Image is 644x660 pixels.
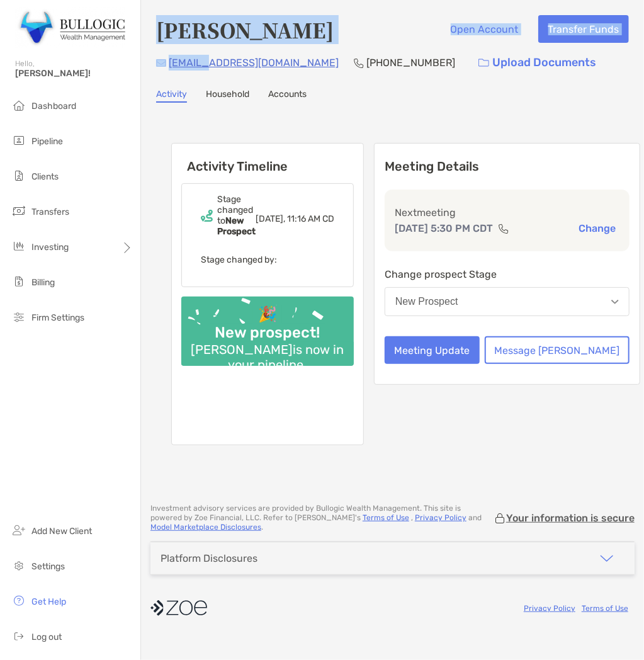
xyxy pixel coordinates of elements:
[156,59,166,67] img: Email Icon
[354,58,364,68] img: Phone Icon
[366,55,455,71] p: [PHONE_NUMBER]
[11,523,26,538] img: add_new_client icon
[253,305,282,324] div: 🎉
[31,632,62,642] span: Log out
[150,523,261,532] a: Model Marketplace Disclosures
[538,15,629,43] button: Transfer Funds
[11,133,26,148] img: pipeline icon
[415,513,466,522] a: Privacy Policy
[11,239,26,254] img: investing icon
[385,159,630,174] p: Meeting Details
[256,213,285,224] span: [DATE],
[217,194,256,237] div: Stage changed to
[506,512,635,524] p: Your information is secure
[524,604,575,613] a: Privacy Policy
[470,49,604,76] a: Upload Documents
[156,15,334,44] h4: [PERSON_NAME]
[11,203,26,219] img: transfers icon
[268,89,307,103] a: Accounts
[599,551,614,566] img: icon arrow
[31,101,76,111] span: Dashboard
[575,222,619,235] button: Change
[15,68,133,79] span: [PERSON_NAME]!
[31,171,59,182] span: Clients
[217,215,256,237] b: New Prospect
[385,266,630,282] p: Change prospect Stage
[161,552,257,564] div: Platform Disclosures
[395,205,619,220] p: Next meeting
[206,89,249,103] a: Household
[11,629,26,644] img: logout icon
[385,336,480,364] button: Meeting Update
[172,144,363,174] h6: Activity Timeline
[31,136,63,147] span: Pipeline
[15,5,125,50] img: Zoe Logo
[169,55,339,71] p: [EMAIL_ADDRESS][DOMAIN_NAME]
[201,210,213,222] img: Event icon
[31,596,66,607] span: Get Help
[201,252,334,268] p: Stage changed by:
[210,324,325,342] div: New prospect!
[395,220,493,236] p: [DATE] 5:30 PM CDT
[150,594,207,622] img: company logo
[11,558,26,573] img: settings icon
[582,604,628,613] a: Terms of Use
[611,300,619,304] img: Open dropdown arrow
[478,59,489,67] img: button icon
[31,312,84,323] span: Firm Settings
[11,593,26,608] img: get-help icon
[485,336,630,364] button: Message [PERSON_NAME]
[31,561,65,572] span: Settings
[31,526,92,537] span: Add New Client
[31,277,55,288] span: Billing
[11,309,26,324] img: firm-settings icon
[441,15,528,43] button: Open Account
[181,342,354,372] div: [PERSON_NAME] is now in your pipeline.
[156,89,187,103] a: Activity
[363,513,409,522] a: Terms of Use
[31,242,69,253] span: Investing
[385,287,630,316] button: New Prospect
[11,168,26,183] img: clients icon
[11,274,26,289] img: billing icon
[395,296,458,307] div: New Prospect
[150,504,494,532] p: Investment advisory services are provided by Bullogic Wealth Management . This site is powered by...
[498,224,509,234] img: communication type
[287,213,334,224] span: 11:16 AM CD
[31,207,69,217] span: Transfers
[11,98,26,113] img: dashboard icon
